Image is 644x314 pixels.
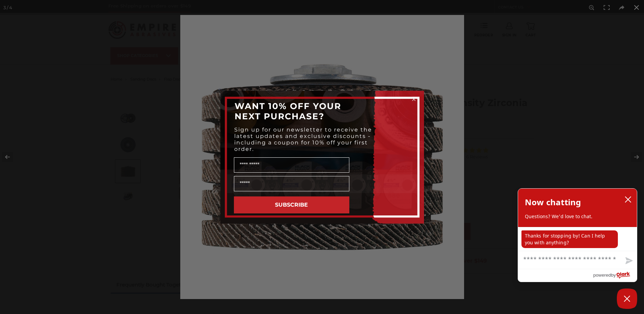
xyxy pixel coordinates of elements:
[521,230,618,248] p: Thanks for stopping by! Can I help you with anything?
[234,126,372,152] span: Sign up for our newsletter to receive the latest updates and exclusive discounts - including a co...
[235,101,341,121] span: WANT 10% OFF YOUR NEXT PURCHASE?
[234,176,349,191] input: Email
[593,269,637,282] a: Powered by Olark
[234,196,349,213] button: SUBSCRIBE
[525,213,630,220] p: Questions? We'd love to chat.
[525,195,581,209] h2: Now chatting
[623,194,633,205] button: close chatbox
[518,188,637,282] div: olark chatbox
[410,96,417,103] button: Close dialog
[593,271,611,279] span: powered
[611,271,616,279] span: by
[518,227,637,251] div: chat
[617,289,637,309] button: Close Chatbox
[620,253,637,269] button: Send message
